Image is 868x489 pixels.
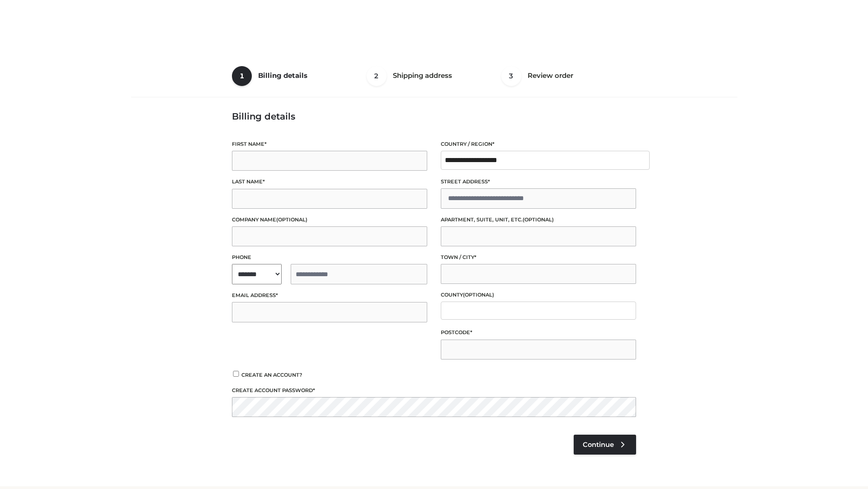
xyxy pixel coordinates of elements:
label: Street address [441,177,636,186]
label: Email address [232,291,427,300]
span: (optional) [276,216,307,223]
label: Country / Region [441,140,636,149]
a: Continue [574,435,636,455]
span: 3 [501,66,521,86]
span: 2 [367,66,387,86]
input: Create an account? [232,371,240,377]
label: County [441,291,636,299]
label: Company name [232,216,427,224]
span: Review order [528,71,573,80]
span: Create an account? [241,372,302,378]
label: Apartment, suite, unit, etc. [441,216,636,224]
label: Town / City [441,253,636,262]
span: 1 [232,66,252,86]
label: Last name [232,177,427,186]
span: Billing details [258,71,307,80]
label: Postcode [441,328,636,337]
span: Shipping address [393,71,452,80]
label: Phone [232,253,427,262]
span: (optional) [523,216,554,223]
span: Continue [583,441,614,449]
label: First name [232,140,427,149]
label: Create account password [232,386,636,395]
span: (optional) [463,292,494,298]
h3: Billing details [232,111,636,122]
